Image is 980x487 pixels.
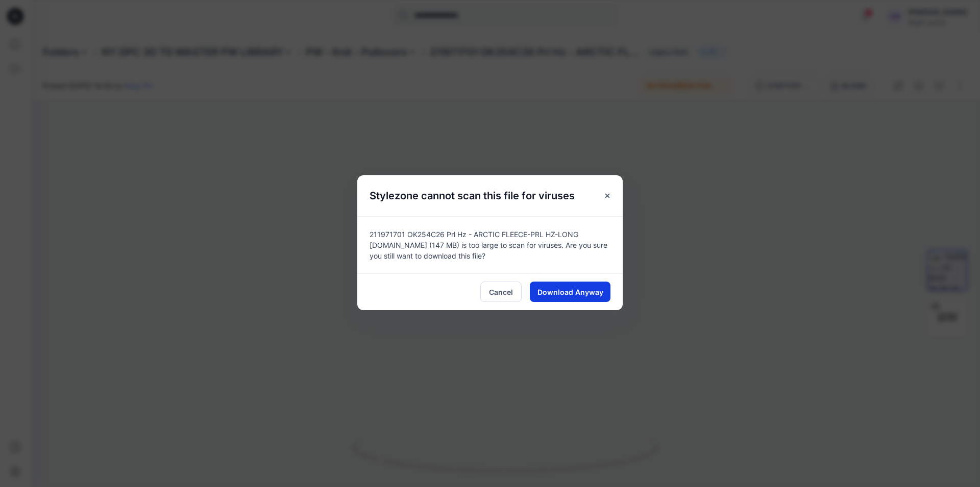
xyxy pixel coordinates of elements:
div: 211971701 OK254C26 Prl Hz - ARCTIC FLEECE-PRL HZ-LONG [DOMAIN_NAME] (147 MB) is too large to scan... [357,216,623,273]
span: Download Anyway [537,287,603,297]
button: Close [598,187,617,205]
span: Cancel [489,287,513,297]
button: Cancel [480,282,522,302]
h5: Stylezone cannot scan this file for viruses [357,175,587,216]
button: Download Anyway [530,282,610,302]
